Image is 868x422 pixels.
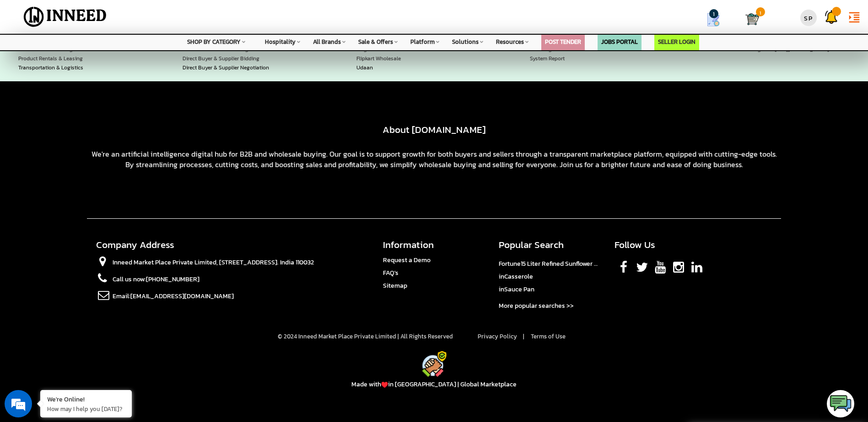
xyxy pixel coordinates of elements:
h2: About [DOMAIN_NAME] [87,124,782,135]
a: Privacy Policy [478,332,517,341]
img: Support Tickets [825,10,838,24]
a: Product Rentals & Leasing [18,54,84,63]
div: SP [800,10,817,26]
a: Call us now: [113,274,146,284]
a: my Quotes 1 [689,9,745,30]
div: Chat with us now [48,51,154,63]
p: How may I help you today? [47,405,125,413]
a: Sitemap [383,281,407,290]
li: in [499,285,601,298]
div: We're Online! [47,395,125,403]
a: Support Tickets [820,2,843,27]
a: SP [797,2,820,29]
img: Cart [745,12,759,26]
span: 1 [709,9,718,18]
h4: Follow Us [615,239,774,250]
span: Casserole [504,272,533,281]
a: More popular searches >> [499,301,574,311]
a: Request a Demo [383,255,431,265]
p: Made with [87,378,782,389]
a: [EMAIL_ADDRESS][DOMAIN_NAME] [130,291,234,301]
a: Fortune15 Liter Refined Sunflower Oil [499,259,602,269]
textarea: Type your message and hit 'Enter' [5,249,174,281]
span: | [471,332,572,341]
a: Terms of Use [531,332,566,341]
h4: Information [383,239,485,250]
span: We're online! [53,115,126,207]
span: Inneed Market Place Private Limited, [STREET_ADDRESS]. India 110032 [113,258,314,267]
em: Driven by SalesIQ [72,239,116,246]
a: [PHONE_NUMBER] [146,274,199,284]
a: Transportation & Logistics [18,63,84,72]
a: Udaan [356,63,434,72]
h4: Company Address [96,239,369,250]
i: format_indent_increase [847,11,861,24]
a: format_indent_increase [843,2,866,30]
li: in [499,272,601,285]
a: Cart 1 [745,9,754,29]
span: in [GEOGRAPHIC_DATA] | Global Marketplace [381,380,517,389]
img: logo.png [829,392,852,415]
a: System Report [530,54,586,63]
span: 1 [756,7,765,16]
h4: Popular Search [499,239,601,250]
img: Love [381,381,388,388]
img: inneed-footer-icon.png [421,350,448,378]
img: Show My Quotes [706,13,720,26]
span: Sauce Pan [504,285,534,294]
a: FAQ's [383,268,399,278]
img: salesiqlogo_leal7QplfZFryJ6FIlVepeu7OftD7mt8q6exU6-34PB8prfIgodN67KcxXM9Y7JQ_.png [63,240,70,245]
div: We're an artificial intelligence digital hub for B2B and wholesale buying. Our goal is to support... [87,149,782,170]
a: Flipkart Wholesale [356,54,434,63]
li: Email: [96,290,369,306]
img: Inneed.Market [16,5,114,28]
span: © 2024 Inneed Market Place Private Limited | All Rights Reserved [278,332,453,341]
img: logo_Zg8I0qSkbAqR2WFHt3p6CTuqpyXMFPubPcD2OT02zFN43Cy9FUNNG3NEPhM_Q1qe_.png [16,55,38,60]
div: Minimize live chat window [150,5,172,26]
a: Direct Buyer & Supplier Bidding [183,54,269,63]
a: Direct Buyer & Supplier Negotiation [183,63,269,72]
